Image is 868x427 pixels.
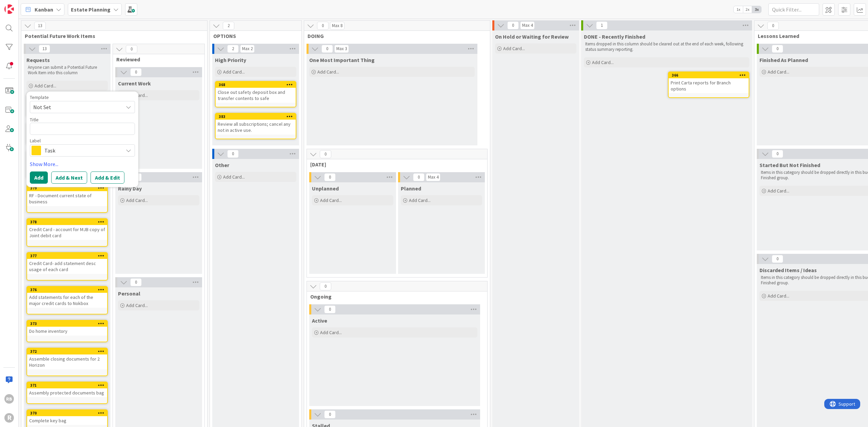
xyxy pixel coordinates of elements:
span: Add Card... [768,293,789,299]
span: Add Card... [409,197,431,203]
span: Label [30,138,41,143]
div: 383Review all subscriptions; cancel any not in active use. [216,114,296,135]
span: Started But Not Finished [759,162,820,168]
div: 371 [27,382,107,388]
span: Add Card... [223,174,245,180]
span: Add Card... [126,197,148,203]
div: RB [4,394,14,404]
span: 0 [772,45,783,53]
span: Add Card... [126,302,148,308]
div: 366 [669,72,749,78]
span: Today [310,161,479,168]
span: 2x [743,6,752,13]
span: OPTIONS [213,33,293,39]
div: Review all subscriptions; cancel any not in active use. [216,120,296,135]
span: 0 [320,150,331,158]
span: DOING [308,33,481,39]
div: 370 [30,411,107,415]
span: Active [312,317,327,324]
div: RF - Document current state of business [27,191,107,206]
div: 377 [27,253,107,259]
div: 376 [27,287,107,293]
a: 366Print Carta reports for Branch options [668,72,749,98]
div: 373Do home inventory [27,321,107,335]
div: R [4,413,14,423]
p: Items dropped in this column should be cleared out at the end of each week, following status summ... [585,41,748,53]
div: 366Print Carta reports for Branch options [669,72,749,93]
span: Add Card... [320,329,342,335]
div: 379 [30,186,107,190]
button: Add & Edit [91,171,124,184]
label: Title [30,117,39,123]
div: 368Close out safety deposit box and transfer contents to safe [216,82,296,103]
div: Max 4 [522,24,533,27]
a: 371Assembly protected documents bag [26,382,108,404]
span: 2 [227,45,239,53]
div: Credit Card - account for MJB copy of Joint debit card [27,225,107,240]
div: Max 3 [336,47,347,50]
span: Add Card... [768,69,789,75]
div: 372 [30,349,107,354]
a: Show More... [30,160,135,168]
span: Support [14,1,31,9]
span: Kanban [35,5,53,14]
span: Finished As Planned [759,57,808,63]
span: 0 [772,150,783,158]
span: Add Card... [35,83,56,89]
div: 368 [219,82,296,87]
div: Credit Card- add statement desc usage of each card [27,259,107,274]
div: 373 [27,321,107,327]
p: Anyone can submit a Potential Future Work Item into this column [28,65,106,76]
span: Potential Future Work Items [25,33,199,39]
span: One Most Important Thing [309,57,375,63]
div: 383 [219,114,296,119]
span: 0 [772,255,783,263]
span: 0 [324,173,336,181]
span: 0 [130,68,142,76]
span: 0 [324,305,336,313]
span: 1 [596,21,608,29]
span: Add Card... [503,45,525,52]
a: 379RF - Document current state of business [26,184,108,213]
span: Add Card... [592,59,614,65]
a: 383Review all subscriptions; cancel any not in active use. [215,113,296,139]
span: 0 [320,282,331,290]
div: 383 [216,114,296,120]
a: 373Do home inventory [26,320,108,342]
div: 373 [30,321,107,326]
span: 0 [413,173,425,181]
span: Add Card... [320,197,342,203]
div: 371 [30,383,107,388]
div: Print Carta reports for Branch options [669,78,749,93]
div: 372Assemble closing documents for 2 Horizon [27,348,107,369]
span: Add Card... [768,188,789,194]
span: 0 [324,410,336,419]
div: Do home inventory [27,327,107,335]
span: Add Card... [317,69,339,75]
div: 379RF - Document current state of business [27,185,107,206]
span: Ongoing [310,293,479,300]
div: 370Complete key bag [27,410,107,425]
span: Discarded Items / Ideas [759,267,817,273]
div: 377Credit Card- add statement desc usage of each card [27,253,107,274]
span: 13 [34,22,46,30]
span: 0 [130,278,142,286]
input: Quick Filter... [768,3,819,16]
span: Rainy Day [118,185,142,192]
button: Add [30,171,48,184]
span: Personal [118,290,140,297]
div: 379 [27,185,107,191]
div: 376Add statements for each of the major credit cards to Nokbox [27,287,107,308]
a: 377Credit Card- add statement desc usage of each card [26,252,108,281]
span: 3x [752,6,761,13]
span: On Hold or Waiting for Review [495,33,569,40]
span: Not Set [33,103,118,111]
img: Visit kanbanzone.com [4,4,14,14]
div: 370 [27,410,107,416]
div: Assemble closing documents for 2 Horizon [27,354,107,369]
button: Add & Next [51,171,87,184]
span: 0 [227,150,239,158]
span: 0 [126,45,137,53]
div: 378Credit Card - account for MJB copy of Joint debit card [27,219,107,240]
b: Estate Planning [71,6,111,13]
